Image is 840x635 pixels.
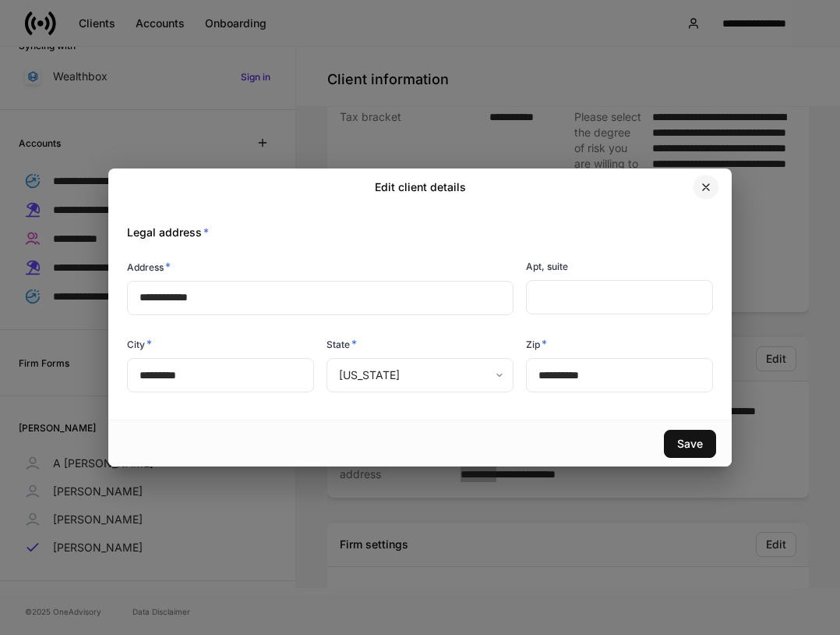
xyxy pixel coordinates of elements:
h6: City [127,336,152,352]
div: Legal address [115,206,713,240]
h6: Apt, suite [526,259,568,274]
h6: State [326,336,357,352]
h2: Edit client details [375,179,466,195]
h6: Zip [526,336,547,352]
div: [US_STATE] [326,358,513,392]
div: Save [677,438,703,449]
h6: Address [127,259,171,275]
button: Save [664,430,716,458]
